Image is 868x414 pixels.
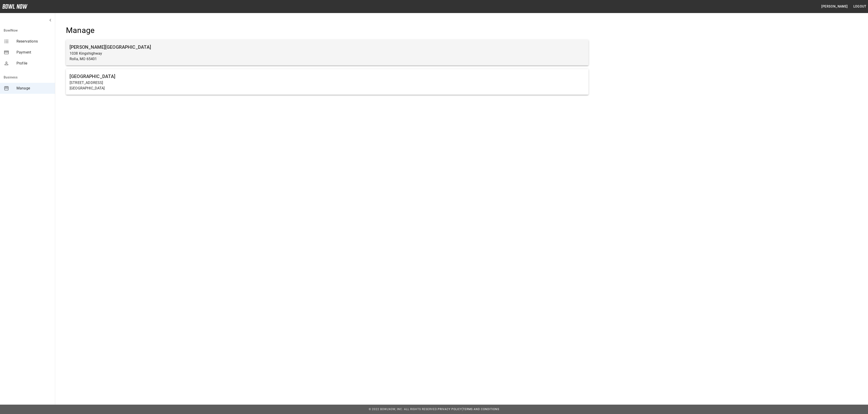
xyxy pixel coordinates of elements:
a: Terms and Conditions [463,408,499,411]
p: [GEOGRAPHIC_DATA] [70,86,585,91]
span: Manage [16,86,51,91]
button: [PERSON_NAME] [819,2,849,11]
h6: [GEOGRAPHIC_DATA] [70,73,585,80]
span: Profile [16,61,51,66]
h4: Manage [66,26,589,35]
span: Reservations [16,39,51,44]
span: Payment [16,50,51,55]
p: [STREET_ADDRESS] [70,80,585,86]
img: logo [2,4,27,9]
span: © 2022 BowlNow, Inc. All Rights Reserved. [369,408,438,411]
p: 1038 Kingshighway [70,51,585,56]
p: Rolla, MO 65401 [70,56,585,62]
button: Logout [852,2,868,11]
h6: [PERSON_NAME][GEOGRAPHIC_DATA] [70,43,585,51]
a: Privacy Policy [438,408,462,411]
